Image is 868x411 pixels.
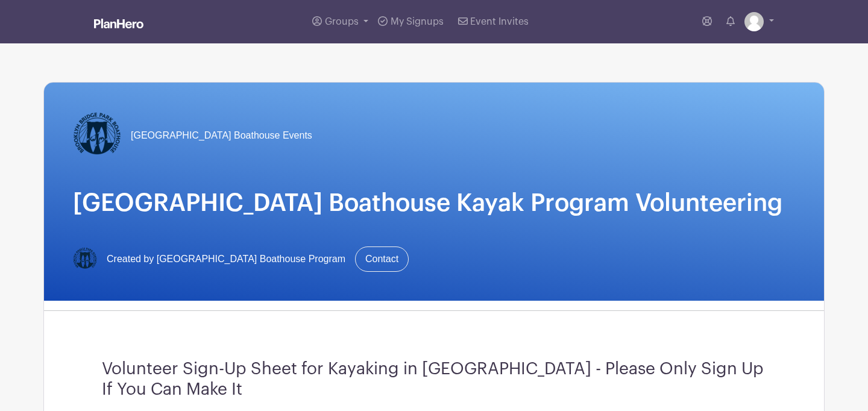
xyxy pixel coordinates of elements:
[73,247,97,271] img: Logo-Title.png
[131,128,312,143] span: [GEOGRAPHIC_DATA] Boathouse Events
[107,252,345,266] span: Created by [GEOGRAPHIC_DATA] Boathouse Program
[73,189,795,218] h1: [GEOGRAPHIC_DATA] Boathouse Kayak Program Volunteering
[355,246,409,272] a: Contact
[744,12,764,31] img: default-ce2991bfa6775e67f084385cd625a349d9dcbb7a52a09fb2fda1e96e2d18dcdb.png
[391,17,444,27] span: My Signups
[470,17,529,27] span: Event Invites
[73,111,121,160] img: Logo-Title.png
[94,19,143,28] img: logo_white-6c42ec7e38ccf1d336a20a19083b03d10ae64f83f12c07503d8b9e83406b4c7d.svg
[102,359,766,400] h3: Volunteer Sign-Up Sheet for Kayaking in [GEOGRAPHIC_DATA] - Please Only Sign Up If You Can Make It
[325,17,359,27] span: Groups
